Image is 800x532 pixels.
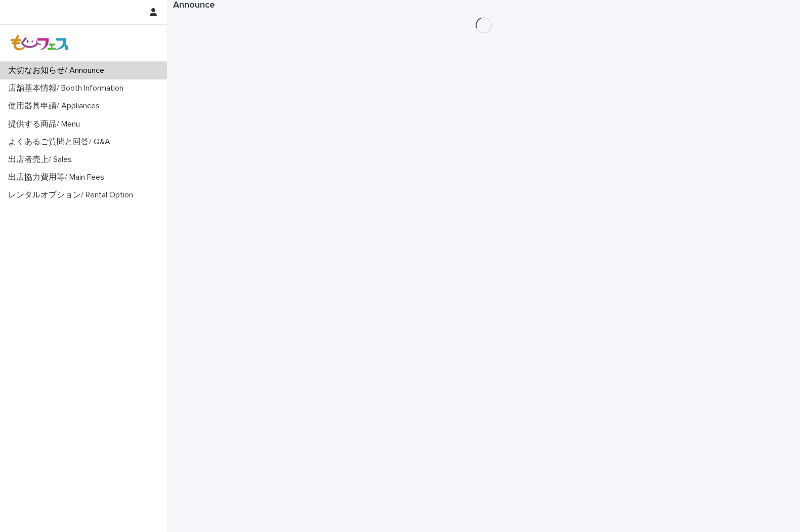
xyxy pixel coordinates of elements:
p: 出店者売上/ Sales [4,155,80,165]
img: Z8gcrWHQVC4NX3Wf4olx [8,33,72,53]
p: 店舗基本情報/ Booth Information [4,84,132,93]
p: 提供する商品/ Menu [4,119,88,129]
p: 使用器具申請/ Appliances [4,101,108,111]
p: レンタルオプション/ Rental Option [4,190,141,200]
p: 出店協力費用等/ Main Fees [4,173,112,182]
p: 大切なお知らせ/ Announce [4,66,112,75]
p: よくあるご質問と回答/ Q&A [4,137,118,147]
